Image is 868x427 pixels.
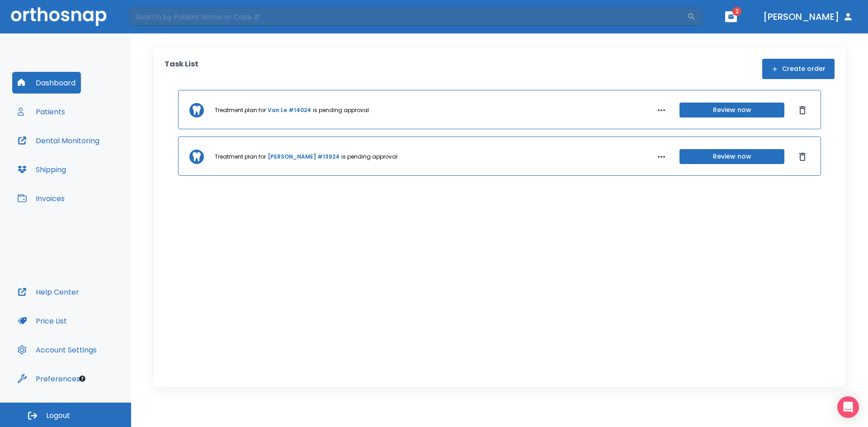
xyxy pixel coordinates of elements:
[679,103,784,117] button: Review now
[12,72,81,94] button: Dashboard
[12,130,105,151] button: Dental Monitoring
[12,339,102,361] button: Account Settings
[795,150,810,164] button: Dismiss
[795,103,810,117] button: Dismiss
[11,7,107,26] img: Orthosnap
[129,8,687,26] input: Search by Patient Name or Case #
[732,7,741,16] span: 2
[12,188,70,209] button: Invoices
[12,101,71,122] button: Patients
[12,281,85,303] button: Help Center
[46,411,70,421] span: Logout
[215,106,266,114] p: Treatment plan for
[12,310,72,332] button: Price List
[165,59,198,79] p: Task List
[12,159,71,180] button: Shipping
[12,368,85,389] button: Preferences
[837,396,859,418] div: Open Intercom Messenger
[268,153,340,161] a: [PERSON_NAME] #13924
[215,153,266,161] p: Treatment plan for
[679,149,784,164] button: Review now
[762,59,835,79] button: Create order
[341,153,397,161] p: is pending approval
[313,106,369,114] p: is pending approval
[78,375,86,383] div: Tooltip anchor
[268,106,311,114] a: Van Le #14024
[759,9,857,25] button: [PERSON_NAME]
